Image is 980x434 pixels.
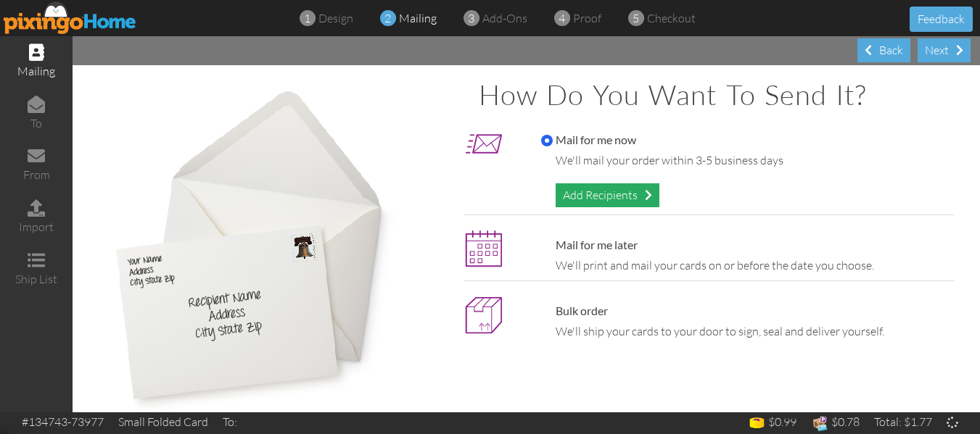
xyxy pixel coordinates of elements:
td: $0.99 [741,412,804,434]
img: expense-icon.png [811,414,829,433]
h1: How do you want to send it? [479,80,955,110]
td: Small Folded Card [111,412,215,432]
span: 3 [468,10,474,27]
img: maillater.png [464,230,503,268]
div: We'll mail your order within 3-5 business days [556,152,947,169]
span: add-ons [482,11,527,25]
input: Bulk order [541,306,553,317]
span: 2 [384,10,391,27]
div: Next [918,38,971,62]
td: #134743-73977 [15,412,111,432]
div: Total: $1.77 [874,414,932,430]
span: proof [573,11,601,25]
img: bulk_icon-5.png [464,296,503,334]
span: checkout [647,11,696,25]
span: To: [223,414,237,429]
div: Add Recipients [556,183,659,207]
img: mailnow_icon.png [464,125,503,163]
img: pixingo logo [4,1,137,34]
div: Back [857,38,910,62]
button: Feedback [910,7,973,32]
div: We'll ship your cards to your door to sign, seal and deliver yourself. [556,323,947,340]
span: 4 [559,10,565,27]
label: Mail for me now [541,132,636,149]
span: 1 [304,10,310,27]
img: mail-cards.jpg [98,80,400,417]
img: points-icon.png [748,414,766,433]
td: $0.78 [804,412,867,434]
div: We'll print and mail your cards on or before the date you choose. [556,257,947,274]
label: Mail for me later [541,237,638,254]
span: design [318,11,353,25]
input: Mail for me now [541,135,553,146]
label: Bulk order [541,303,608,320]
span: mailing [399,11,437,25]
input: Mail for me later [541,240,553,251]
span: 5 [633,10,639,27]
